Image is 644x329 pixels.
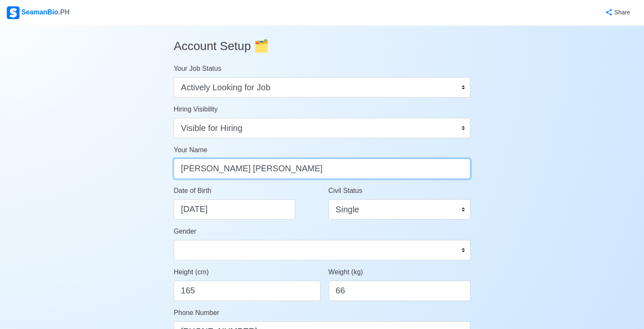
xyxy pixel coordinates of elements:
div: SeamanBio [7,6,69,19]
span: Your Name [174,146,207,153]
span: Weight (kg) [329,268,363,276]
input: ex. 163 [174,281,320,301]
label: Your Job Status [174,64,221,74]
label: Date of Birth [174,186,211,196]
input: Type your name [174,159,470,179]
img: Logo [7,6,19,19]
span: folder [254,39,269,53]
button: Share [597,4,637,21]
label: Gender [174,226,196,237]
span: Height (cm) [174,268,209,276]
input: ex. 60 [329,281,470,301]
span: .PH [58,8,70,16]
h3: Account Setup [174,32,470,60]
label: Civil Status [329,186,362,196]
span: Phone Number [174,309,219,316]
span: Hiring Visibility [174,106,218,113]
